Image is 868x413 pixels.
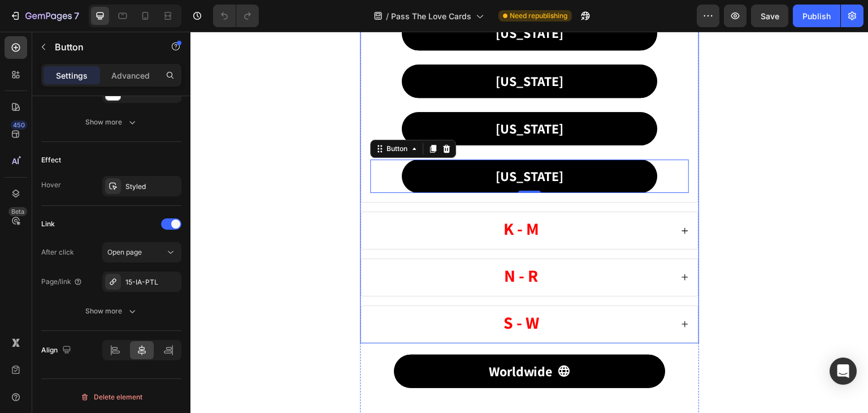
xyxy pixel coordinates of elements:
strong: N - R [314,233,348,255]
iframe: Design area [190,32,868,413]
button: Show more [41,301,181,321]
div: Show more [85,117,138,128]
p: Settings [56,70,88,81]
div: Beta [8,207,27,216]
span: Save [761,11,779,21]
a: [US_STATE] [211,80,466,114]
div: Hover [41,180,61,190]
div: Open Intercom Messenger [830,358,857,385]
div: Show more [85,306,138,317]
p: [US_STATE] [305,132,373,157]
button: Show more [41,112,181,132]
button: Delete element [41,388,181,406]
strong: K - M [313,186,349,208]
span: Need republishing [510,11,567,21]
div: 450 [11,121,27,130]
div: Button [194,112,219,122]
button: Open page [102,242,181,263]
button: Publish [793,5,840,27]
div: Styled [125,182,179,192]
div: 15-IA-PTL [125,277,179,287]
span: Pass The Love Cards [391,10,471,22]
div: Undo/Redo [213,5,259,27]
a: Worldwide [203,323,475,356]
span: Open page [107,248,142,256]
p: [US_STATE] [305,37,373,62]
p: [US_STATE] [305,85,373,109]
div: Publish [802,10,831,22]
button: 7 [5,5,84,27]
p: Advanced [111,70,150,81]
div: Page/link [41,277,83,287]
p: 7 [74,9,79,23]
a: [US_STATE] [211,128,466,161]
span: / [386,10,389,22]
p: Button [55,40,151,54]
div: Effect [41,155,61,165]
div: After click [41,247,74,257]
p: Worldwide [298,328,362,352]
div: Link [41,219,55,229]
div: Align [41,343,73,358]
div: Delete element [80,390,142,404]
a: [US_STATE] [211,33,466,66]
button: Save [751,5,788,27]
strong: S - W [313,279,349,302]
